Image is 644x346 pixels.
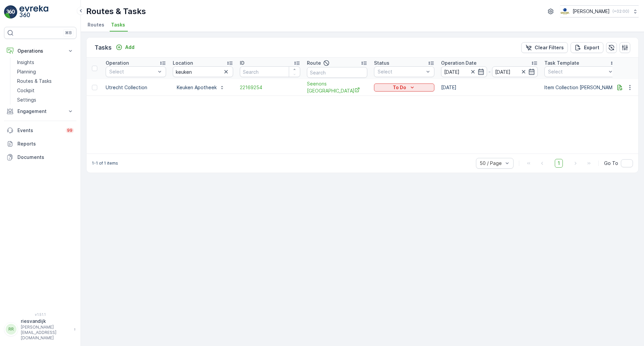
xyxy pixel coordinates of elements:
[4,5,17,19] img: logo
[21,318,70,325] p: riesvandijk
[14,86,76,95] a: Cockpit
[17,59,34,66] p: Insights
[177,84,217,91] p: Keuken Apotheek
[584,44,599,51] p: Export
[21,325,70,341] p: [PERSON_NAME][EMAIL_ADDRESS][DOMAIN_NAME]
[4,124,76,137] a: Events99
[17,68,36,75] p: Planning
[19,5,48,19] img: logo_light-DOdMpM7g.png
[307,80,367,94] a: Seenons Utrecht
[374,83,434,92] button: To Do
[544,60,579,66] p: Task Template
[17,97,36,103] p: Settings
[240,66,300,77] input: Search
[573,8,610,15] p: [PERSON_NAME]
[4,318,76,341] button: RRriesvandijk[PERSON_NAME][EMAIL_ADDRESS][DOMAIN_NAME]
[4,151,76,164] a: Documents
[17,127,62,134] p: Events
[92,85,97,90] div: Toggle Row Selected
[307,60,321,66] p: Route
[378,68,424,75] p: Select
[555,159,563,168] span: 1
[560,8,570,15] img: basis-logo_rgb2x.png
[92,161,118,166] p: 1-1 of 1 items
[173,82,229,93] button: Keuken Apotheek
[548,68,606,75] p: Select
[521,42,568,53] button: Clear Filters
[113,43,137,51] button: Add
[14,95,76,105] a: Settings
[492,66,538,77] input: dd/mm/yyyy
[65,30,72,36] p: ⌘B
[67,128,72,133] p: 99
[374,60,389,66] p: Status
[14,76,76,86] a: Routes & Tasks
[17,140,74,147] p: Reports
[441,60,477,66] p: Operation Date
[14,58,76,67] a: Insights
[173,66,233,77] input: Search
[604,160,618,167] span: Go To
[488,68,491,76] p: -
[307,67,367,78] input: Search
[17,154,74,161] p: Documents
[106,60,129,66] p: Operation
[111,21,125,28] span: Tasks
[4,312,76,316] span: v 1.51.1
[106,84,166,91] p: Utrecht Collection
[6,324,16,335] div: RR
[535,44,564,51] p: Clear Filters
[4,105,76,118] button: Engagement
[240,60,245,66] p: ID
[571,42,603,53] button: Export
[544,84,617,91] p: Item Collection [PERSON_NAME]
[95,43,112,52] p: Tasks
[88,21,104,28] span: Routes
[17,87,35,94] p: Cockpit
[560,5,639,17] button: [PERSON_NAME](+02:00)
[441,66,487,77] input: dd/mm/yyyy
[173,60,193,66] p: Location
[393,84,406,91] p: To Do
[438,79,541,96] td: [DATE]
[4,137,76,151] a: Reports
[14,67,76,76] a: Planning
[125,44,135,51] p: Add
[17,108,63,115] p: Engagement
[240,84,300,91] a: 22169254
[4,44,76,58] button: Operations
[17,48,63,54] p: Operations
[307,80,367,94] span: Seenons [GEOGRAPHIC_DATA]
[17,78,52,84] p: Routes & Tasks
[612,9,629,14] p: ( +02:00 )
[86,6,146,17] p: Routes & Tasks
[109,68,156,75] p: Select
